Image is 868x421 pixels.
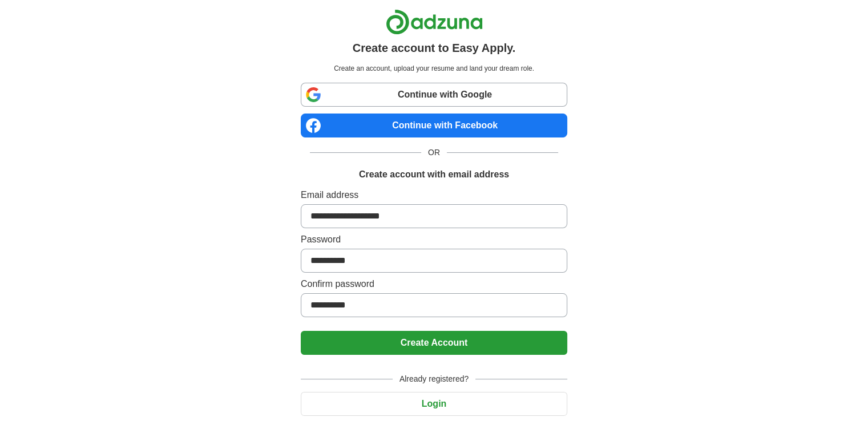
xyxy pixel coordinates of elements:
p: Create an account, upload your resume and land your dream role. [303,63,565,74]
h1: Create account with email address [359,168,509,181]
a: Login [301,399,567,408]
button: Create Account [301,331,567,355]
label: Email address [301,188,567,202]
span: Already registered? [393,373,475,385]
label: Confirm password [301,277,567,291]
h1: Create account to Easy Apply. [353,39,516,56]
span: OR [421,147,447,159]
button: Login [301,392,567,416]
a: Continue with Facebook [301,114,567,137]
label: Password [301,233,567,246]
a: Continue with Google [301,83,567,107]
img: Adzuna logo [386,9,483,35]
